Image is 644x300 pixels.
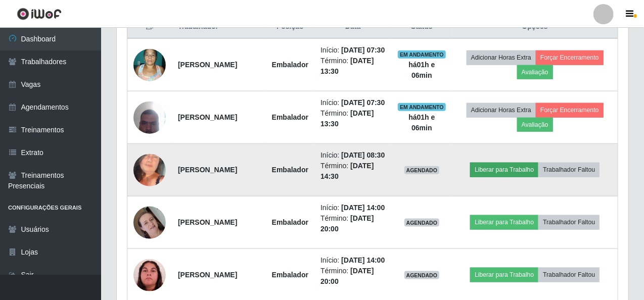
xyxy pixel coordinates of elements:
[398,103,446,111] span: EM ANDAMENTO
[178,166,237,174] strong: [PERSON_NAME]
[178,218,237,226] strong: [PERSON_NAME]
[133,96,166,139] img: 1722619557508.jpeg
[517,118,553,132] button: Avaliação
[341,46,385,54] time: [DATE] 07:30
[320,97,385,108] li: Início:
[178,61,237,69] strong: [PERSON_NAME]
[404,271,440,279] span: AGENDADO
[341,204,385,212] time: [DATE] 14:00
[470,163,538,177] button: Liberar para Trabalho
[538,215,600,229] button: Trabalhador Faltou
[320,45,385,56] li: Início:
[538,268,600,282] button: Trabalhador Faltou
[17,8,62,20] img: CoreUI Logo
[408,61,435,79] strong: há 01 h e 06 min
[320,255,385,266] li: Início:
[133,135,166,205] img: 1746889140072.jpeg
[320,150,385,161] li: Início:
[341,256,385,264] time: [DATE] 14:00
[272,166,308,174] strong: Embalador
[178,113,237,121] strong: [PERSON_NAME]
[320,108,385,129] li: Término:
[470,268,538,282] button: Liberar para Trabalho
[536,51,604,65] button: Forçar Encerramento
[404,166,440,174] span: AGENDADO
[538,163,600,177] button: Trabalhador Faltou
[470,215,538,229] button: Liberar para Trabalho
[320,203,385,213] li: Início:
[320,161,385,182] li: Término:
[341,98,385,107] time: [DATE] 07:30
[320,56,385,77] li: Término:
[272,61,308,69] strong: Embalador
[320,213,385,234] li: Término:
[133,43,166,86] img: 1677665450683.jpeg
[272,113,308,121] strong: Embalador
[272,271,308,279] strong: Embalador
[467,51,536,65] button: Adicionar Horas Extra
[178,271,237,279] strong: [PERSON_NAME]
[133,194,166,252] img: 1694555706443.jpeg
[467,103,536,117] button: Adicionar Horas Extra
[133,259,166,291] img: 1750360677294.jpeg
[517,65,553,79] button: Avaliação
[341,151,385,159] time: [DATE] 08:30
[272,218,308,226] strong: Embalador
[398,51,446,59] span: EM ANDAMENTO
[404,219,440,227] span: AGENDADO
[320,266,385,287] li: Término:
[408,113,435,132] strong: há 01 h e 06 min
[536,103,604,117] button: Forçar Encerramento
